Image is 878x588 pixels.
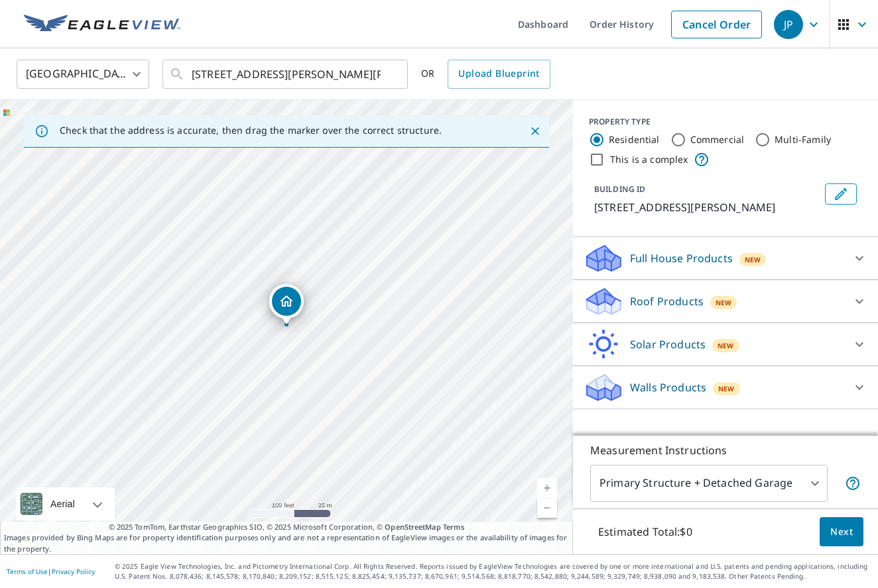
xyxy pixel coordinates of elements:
[385,522,440,532] a: OpenStreetMap
[671,11,762,38] a: Cancel Order
[448,60,550,89] a: Upload Blueprint
[690,133,745,146] label: Commercial
[610,153,688,166] label: This is a complex
[17,56,149,93] div: [GEOGRAPHIC_DATA]
[845,475,861,491] span: Your report will include the primary structure and a detached garage if one exists.
[421,60,550,89] div: OR
[630,336,706,352] p: Solar Products
[109,522,465,533] span: © 2025 TomTom, Earthstar Geographics SIO, © 2025 Microsoft Corporation, ©
[630,250,733,266] p: Full House Products
[584,328,867,360] div: Solar ProductsNew
[537,478,557,498] a: Current Level 18, Zoom In
[718,340,733,351] span: New
[825,183,857,205] button: Edit building 1
[192,56,381,93] input: Search by address or latitude-longitude
[830,524,853,540] span: Next
[584,371,867,403] div: Walls ProductsNew
[718,383,734,394] span: New
[588,517,703,546] p: Estimated Total: $0
[7,567,95,575] p: |
[16,487,115,520] div: Aerial
[527,122,544,140] button: Close
[590,465,828,502] div: Primary Structure + Detached Garage
[594,199,820,215] p: [STREET_ADDRESS][PERSON_NAME]
[24,15,180,34] img: EV Logo
[590,442,861,458] p: Measurement Instructions
[115,562,871,581] p: © 2025 Eagle View Technologies, Inc. and Pictometry International Corp. All Rights Reserved. Repo...
[745,254,761,265] span: New
[584,285,867,317] div: Roof ProductsNew
[7,567,48,576] a: Terms of Use
[537,498,557,518] a: Current Level 18, Zoom Out
[46,487,79,520] div: Aerial
[458,66,539,82] span: Upload Blueprint
[716,297,731,308] span: New
[820,517,863,547] button: Next
[774,10,803,39] div: JP
[52,567,95,576] a: Privacy Policy
[269,284,304,325] div: Dropped pin, building 1, Residential property, 112 Doud Dr Normal, IL 61761
[775,133,831,146] label: Multi-Family
[630,293,704,309] p: Roof Products
[609,133,660,146] label: Residential
[443,522,465,532] a: Terms
[630,379,706,395] p: Walls Products
[594,183,645,195] p: BUILDING ID
[584,242,867,274] div: Full House ProductsNew
[589,116,862,128] div: PROPERTY TYPE
[60,124,442,136] p: Check that the address is accurate, then drag the marker over the correct structure.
